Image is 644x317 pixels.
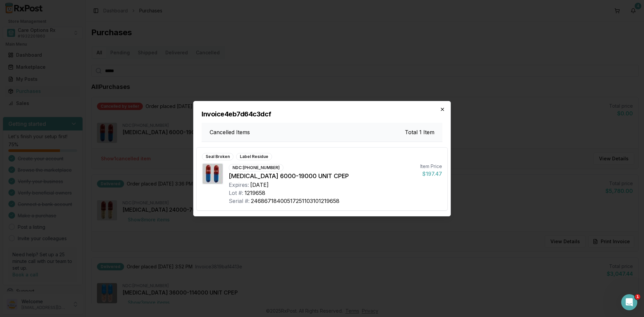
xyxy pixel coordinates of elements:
div: Lot #: [229,189,243,197]
h3: Total 1 Item [405,128,434,136]
div: Item Price [420,163,442,170]
img: Creon 6000-19000 UNIT CPEP [203,164,223,184]
div: Serial #: [229,197,250,205]
h2: Invoice 4eb7d64c3dcf [202,109,442,119]
div: NDC: [PHONE_NUMBER] [229,164,283,171]
h3: Cancelled Items [210,128,250,136]
div: Seal Broken [202,153,233,160]
div: [DATE] [250,181,269,189]
div: Label Residue [236,153,272,160]
div: 24686718400517251103101219658 [251,197,339,205]
span: 1 [635,294,640,300]
div: $197.47 [420,170,442,178]
div: 1219658 [245,189,265,197]
iframe: Intercom live chat [621,294,637,310]
div: [MEDICAL_DATA] 6000-19000 UNIT CPEP [229,171,415,181]
div: Expires: [229,181,249,189]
